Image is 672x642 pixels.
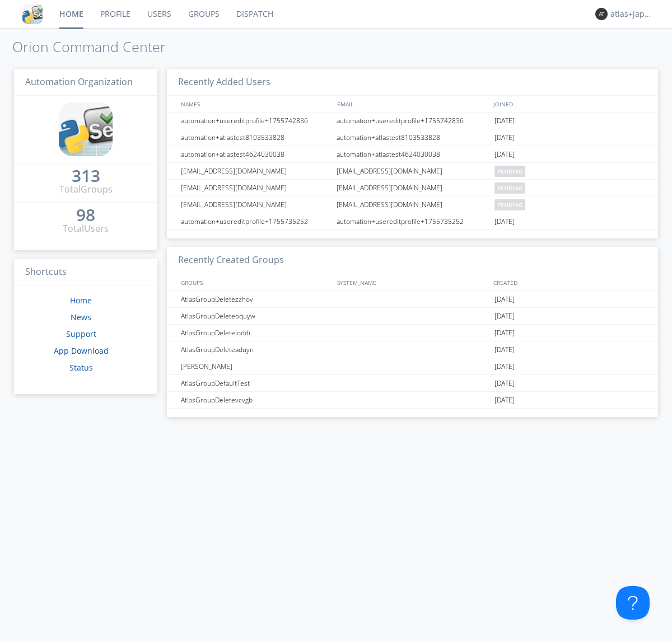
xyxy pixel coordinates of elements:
[494,392,515,409] span: [DATE]
[178,341,333,358] div: AtlasGroupDeleteaduyn
[167,291,658,308] a: AtlasGroupDeletezzhov[DATE]
[491,274,647,290] div: CREATED
[22,4,43,24] img: cddb5a64eb264b2086981ab96f4c1ba7
[63,222,109,235] div: Total Users
[178,291,333,307] div: AtlasGroupDeletezzhov
[178,96,332,112] div: NAMES
[167,358,658,375] a: [PERSON_NAME][DATE]
[494,113,515,129] span: [DATE]
[167,341,658,358] a: AtlasGroupDeleteaduyn[DATE]
[334,129,492,146] div: automation+atlastest8103533828
[178,274,332,290] div: GROUPS
[494,182,525,194] span: pending
[178,308,333,324] div: AtlasGroupDeleteoquyw
[610,8,652,20] div: atlas+japanese0001
[167,308,658,325] a: AtlasGroupDeleteoquyw[DATE]
[178,196,333,213] div: [EMAIL_ADDRESS][DOMAIN_NAME]
[14,259,157,286] h3: Shortcuts
[595,8,608,20] img: 373638.png
[167,196,658,213] a: [EMAIL_ADDRESS][DOMAIN_NAME][EMAIL_ADDRESS][DOMAIN_NAME]pending
[167,180,658,196] a: [EMAIL_ADDRESS][DOMAIN_NAME][EMAIL_ADDRESS][DOMAIN_NAME]pending
[167,247,658,274] h3: Recently Created Groups
[494,213,515,230] span: [DATE]
[334,163,492,179] div: [EMAIL_ADDRESS][DOMAIN_NAME]
[167,113,658,129] a: automation+usereditprofile+1755742836automation+usereditprofile+1755742836[DATE]
[334,113,492,129] div: automation+usereditprofile+1755742836
[72,170,100,183] a: 313
[334,146,492,162] div: automation+atlastest4624030038
[334,96,491,112] div: EMAIL
[178,325,333,341] div: AtlasGroupDeleteloddi
[494,291,515,308] span: [DATE]
[178,113,333,129] div: automation+usereditprofile+1755742836
[494,308,515,325] span: [DATE]
[494,341,515,358] span: [DATE]
[178,358,333,374] div: [PERSON_NAME]
[59,102,113,156] img: cddb5a64eb264b2086981ab96f4c1ba7
[178,375,333,391] div: AtlasGroupDefaultTest
[178,392,333,408] div: AtlasGroupDeletevcvgb
[178,163,333,179] div: [EMAIL_ADDRESS][DOMAIN_NAME]
[178,180,333,196] div: [EMAIL_ADDRESS][DOMAIN_NAME]
[72,170,100,181] div: 313
[69,362,93,373] a: Status
[616,586,650,620] iframe: Toggle Customer Support
[178,213,333,229] div: automation+usereditprofile+1755735252
[167,375,658,392] a: AtlasGroupDefaultTest[DATE]
[494,166,525,177] span: pending
[59,183,113,196] div: Total Groups
[178,146,333,162] div: automation+atlastest4624030038
[167,146,658,163] a: automation+atlastest4624030038automation+atlastest4624030038[DATE]
[76,209,95,222] a: 98
[334,213,492,229] div: automation+usereditprofile+1755735252
[491,96,647,112] div: JOINED
[66,329,96,339] a: Support
[167,325,658,341] a: AtlasGroupDeleteloddi[DATE]
[334,196,492,213] div: [EMAIL_ADDRESS][DOMAIN_NAME]
[76,209,95,221] div: 98
[494,199,525,210] span: pending
[25,76,133,88] span: Automation Organization
[167,129,658,146] a: automation+atlastest8103533828automation+atlastest8103533828[DATE]
[494,129,515,146] span: [DATE]
[178,129,333,146] div: automation+atlastest8103533828
[70,295,92,306] a: Home
[334,180,492,196] div: [EMAIL_ADDRESS][DOMAIN_NAME]
[167,69,658,96] h3: Recently Added Users
[494,358,515,375] span: [DATE]
[54,345,109,356] a: App Download
[334,274,491,290] div: SYSTEM_NAME
[167,163,658,180] a: [EMAIL_ADDRESS][DOMAIN_NAME][EMAIL_ADDRESS][DOMAIN_NAME]pending
[167,392,658,409] a: AtlasGroupDeletevcvgb[DATE]
[167,213,658,230] a: automation+usereditprofile+1755735252automation+usereditprofile+1755735252[DATE]
[71,312,91,322] a: News
[494,146,515,163] span: [DATE]
[494,325,515,341] span: [DATE]
[494,375,515,392] span: [DATE]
